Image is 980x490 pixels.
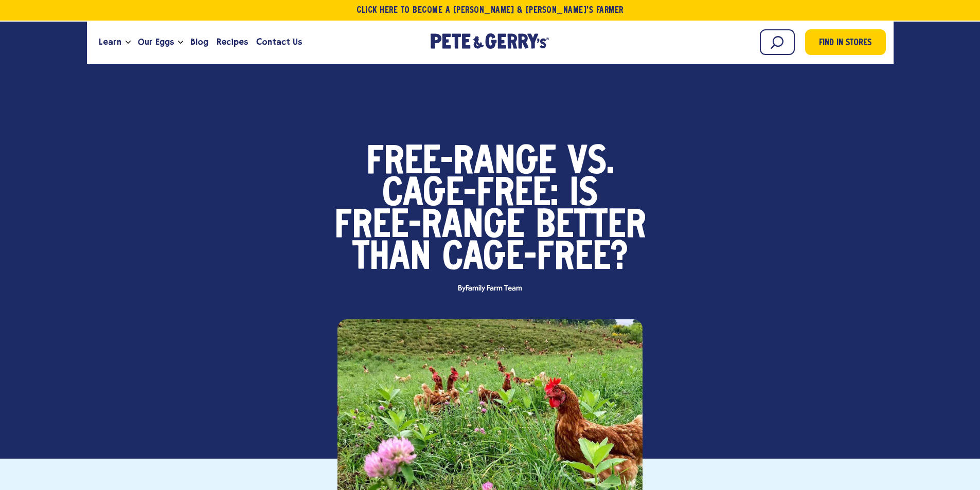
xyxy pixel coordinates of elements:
span: Free-Range [366,147,556,179]
a: Find in Stores [805,29,886,55]
a: Blog [186,28,212,56]
span: Than [352,243,431,275]
span: Our Eggs [138,35,174,48]
span: Free-Range [334,211,524,243]
a: Learn [95,28,126,56]
span: Is [569,179,598,211]
span: Family Farm Team [466,284,522,293]
span: Cage-Free? [442,243,628,275]
span: vs. [567,147,614,179]
input: Search [760,29,795,55]
span: Contact Us [256,35,302,48]
span: Cage-Free: [382,179,558,211]
span: Better [536,211,646,243]
span: Find in Stores [819,37,871,50]
span: Learn [99,35,121,48]
span: Recipes [217,35,248,48]
button: Open the dropdown menu for Learn [126,41,131,44]
a: Contact Us [252,28,306,56]
a: Recipes [212,28,252,56]
span: Blog [190,35,208,48]
a: Our Eggs [134,28,178,56]
span: By [453,285,527,293]
button: Open the dropdown menu for Our Eggs [178,41,183,44]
